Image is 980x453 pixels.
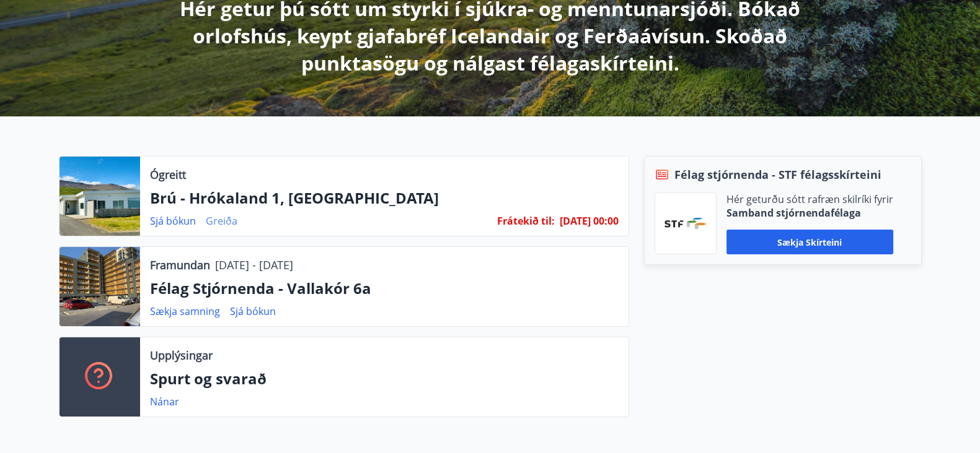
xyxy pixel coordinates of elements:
a: Greiða [206,214,237,228]
p: Brú - Hrókaland 1, [GEOGRAPHIC_DATA] [150,188,619,209]
span: Félag stjórnenda - STF félagsskírteini [674,166,881,183]
a: Sjá bókun [230,304,276,318]
span: [DATE] 00:00 [560,214,619,228]
a: Nánar [150,395,179,408]
p: Samband stjórnendafélaga [726,206,893,220]
p: Ógreitt [150,166,186,183]
p: Spurt og svarað [150,368,619,389]
p: [DATE] - [DATE] [215,257,293,273]
a: Sækja samning [150,304,220,318]
button: Sækja skírteini [726,230,893,254]
p: Hér geturðu sótt rafræn skilríki fyrir [726,192,893,206]
p: Upplýsingar [150,347,213,363]
span: Frátekið til : [497,214,555,228]
p: Félag Stjórnenda - Vallakór 6a [150,278,619,299]
img: vjCaq2fThgY3EUYqSgpjEiBg6WP39ov69hlhuPVN.png [664,218,707,229]
p: Framundan [150,257,210,273]
a: Sjá bókun [150,214,196,228]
